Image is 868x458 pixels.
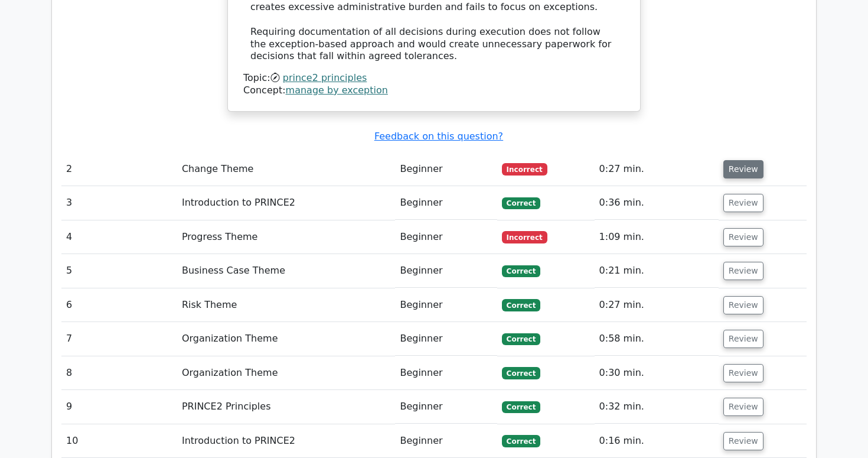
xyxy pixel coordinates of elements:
[374,131,503,142] a: Feedback on this question?
[595,390,719,424] td: 0:32 min.
[61,152,177,186] td: 2
[723,364,763,382] button: Review
[395,424,497,458] td: Beginner
[502,231,547,243] span: Incorrect
[395,186,497,220] td: Beginner
[502,197,540,209] span: Correct
[61,356,177,390] td: 8
[595,220,719,254] td: 1:09 min.
[243,85,625,97] div: Concept:
[502,163,547,175] span: Incorrect
[395,356,497,390] td: Beginner
[61,288,177,322] td: 6
[61,220,177,254] td: 4
[723,160,763,178] button: Review
[177,356,396,390] td: Organization Theme
[61,322,177,356] td: 7
[395,152,497,186] td: Beginner
[177,390,396,424] td: PRINCE2 Principles
[723,398,763,416] button: Review
[502,435,540,447] span: Correct
[595,254,719,288] td: 0:21 min.
[723,262,763,280] button: Review
[283,72,367,83] a: prince2 principles
[595,424,719,458] td: 0:16 min.
[723,296,763,314] button: Review
[286,85,388,96] a: manage by exception
[177,186,396,220] td: Introduction to PRINCE2
[61,254,177,288] td: 5
[502,401,540,413] span: Correct
[177,424,396,458] td: Introduction to PRINCE2
[177,220,396,254] td: Progress Theme
[595,288,719,322] td: 0:27 min.
[502,299,540,311] span: Correct
[723,432,763,450] button: Review
[595,356,719,390] td: 0:30 min.
[595,152,719,186] td: 0:27 min.
[395,254,497,288] td: Beginner
[177,322,396,356] td: Organization Theme
[723,330,763,348] button: Review
[595,186,719,220] td: 0:36 min.
[395,288,497,322] td: Beginner
[723,194,763,212] button: Review
[395,390,497,424] td: Beginner
[395,322,497,356] td: Beginner
[395,220,497,254] td: Beginner
[502,333,540,345] span: Correct
[177,288,396,322] td: Risk Theme
[177,254,396,288] td: Business Case Theme
[177,152,396,186] td: Change Theme
[243,72,625,85] div: Topic:
[723,228,763,246] button: Review
[502,265,540,277] span: Correct
[502,367,540,379] span: Correct
[61,186,177,220] td: 3
[595,322,719,356] td: 0:58 min.
[61,390,177,424] td: 9
[61,424,177,458] td: 10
